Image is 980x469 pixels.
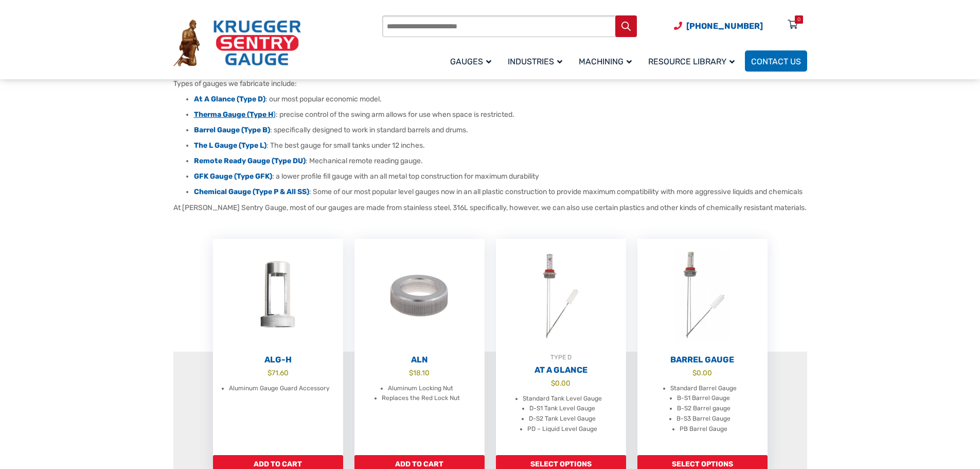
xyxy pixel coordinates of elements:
[637,239,768,455] a: Barrel Gauge $0.00 Standard Barrel Gauge B-S1 Barrel Gauge B-S2 Barrel gauge B-S3 Barrel Gauge PB...
[194,125,807,135] li: : specifically designed to work in standard barrels and drums.
[194,94,807,105] li: : our most popular economic model.
[529,404,595,414] li: D-S1 Tank Level Gauge
[637,239,768,352] img: Barrel Gauge
[194,141,807,151] li: : The best gauge for small tanks under 12 inches.
[173,20,301,67] img: Krueger Sentry Gauge
[751,57,801,66] span: Contact Us
[692,369,697,377] span: $
[551,379,555,387] span: $
[579,57,632,66] span: Machining
[173,78,807,89] p: Types of gauges we fabricate include:
[194,187,807,197] li: : Some of our most popular level gauges now in an all plastic construction to provide maximum com...
[382,393,460,404] li: Replaces the Red Lock Nut
[213,355,343,365] h2: ALG-H
[409,369,430,377] bdi: 18.10
[229,384,330,394] li: Aluminum Gauge Guard Accessory
[676,414,730,424] li: B-S3 Barrel Gauge
[496,239,626,455] a: TYPE DAt A Glance $0.00 Standard Tank Level Gauge D-S1 Tank Level Gauge D-S2 Tank Level Gauge PD ...
[677,404,730,414] li: B-S2 Barrel gauge
[745,50,807,72] a: Contact Us
[642,49,745,73] a: Resource Library
[194,110,807,120] li: : precise control of the swing arm allows for use when space is restricted.
[692,369,712,377] bdi: 0.00
[194,156,807,166] li: : Mechanical remote reading gauge.
[268,369,289,377] bdi: 71.60
[573,49,642,73] a: Machining
[354,239,485,352] img: ALN
[496,352,626,362] div: TYPE D
[444,49,502,73] a: Gauges
[194,141,266,150] a: The L Gauge (Type L)
[529,414,596,424] li: D-S2 Tank Level Gauge
[508,57,562,66] span: Industries
[797,15,800,24] div: 0
[388,384,453,394] li: Aluminum Locking Nut
[527,424,597,435] li: PD – Liquid Level Gauge
[450,57,491,66] span: Gauges
[637,355,768,365] h2: Barrel Gauge
[194,110,273,119] strong: Therma Gauge (Type H
[194,157,306,165] a: Remote Ready Gauge (Type DU)
[502,49,573,73] a: Industries
[523,394,602,404] li: Standard Tank Level Gauge
[551,379,571,387] bdi: 0.00
[496,365,626,375] h2: At A Glance
[268,369,272,377] span: $
[194,172,272,181] a: GFK Gauge (Type GFK)
[409,369,413,377] span: $
[194,95,265,103] a: At A Glance (Type D)
[648,57,735,66] span: Resource Library
[670,384,737,394] li: Standard Barrel Gauge
[680,424,727,435] li: PB Barrel Gauge
[354,355,485,365] h2: ALN
[194,110,276,119] a: Therma Gauge (Type H)
[496,239,626,352] img: At A Glance
[194,171,807,182] li: : a lower profile fill gauge with an all metal top construction for maximum durability
[677,393,730,404] li: B-S1 Barrel Gauge
[194,187,309,196] a: Chemical Gauge (Type P & All SS)
[194,126,270,134] a: Barrel Gauge (Type B)
[213,239,343,352] img: ALG-OF
[686,21,763,31] span: [PHONE_NUMBER]
[354,239,485,455] a: ALN $18.10 Aluminum Locking Nut Replaces the Red Lock Nut
[213,239,343,455] a: ALG-H $71.60 Aluminum Gauge Guard Accessory
[674,20,763,32] a: Phone Number (920) 434-8860
[173,202,807,213] p: At [PERSON_NAME] Sentry Gauge, most of our gauges are made from stainless steel, 316L specificall...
